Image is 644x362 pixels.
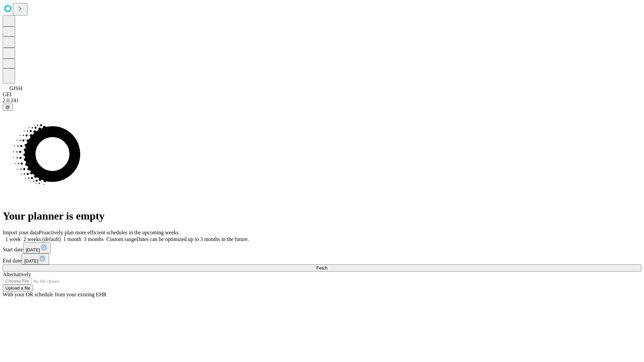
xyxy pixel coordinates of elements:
span: Import your data [3,230,39,235]
span: 3 months [84,236,104,242]
div: Start date [3,242,641,253]
span: Alternatively [3,271,31,277]
button: Upload a file [3,285,33,292]
span: 2 weeks (default) [23,236,61,242]
span: Custom range [106,236,136,242]
h1: Your planner is empty [3,210,641,222]
span: Fetch [316,265,327,270]
div: GEI [3,92,641,98]
span: Dates can be optimized up to 3 months in the future. [137,236,249,242]
button: [DATE] [23,242,51,253]
span: [DATE] [24,258,38,263]
span: With your OR schedule from your existing EHR [3,292,107,297]
button: [DATE] [21,253,49,264]
button: Fetch [3,264,641,271]
div: End date [3,253,641,264]
span: Proactively plan more efficient schedules in the upcoming weeks. [39,230,180,235]
span: [DATE] [26,247,40,252]
span: 1 week [5,236,21,242]
span: GJSH [9,85,22,91]
span: 1 month [63,236,81,242]
div: 2.0.241 [3,98,641,104]
span: @ [5,105,10,110]
button: @ [3,104,13,111]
